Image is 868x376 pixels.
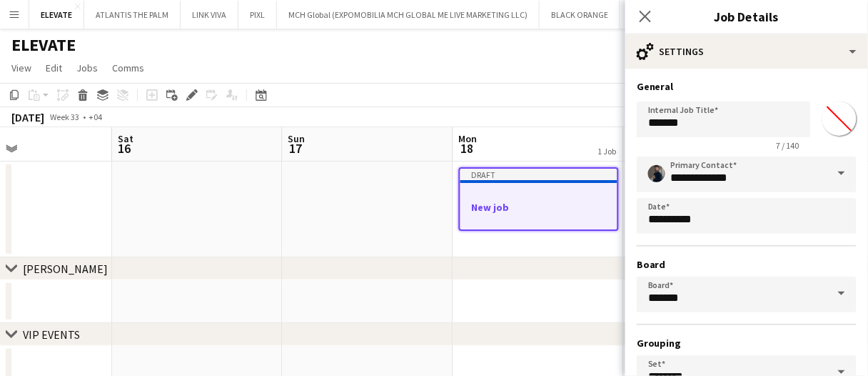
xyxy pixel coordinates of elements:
[71,59,104,77] a: Jobs
[620,1,702,29] button: LOUIS VUITTON
[459,167,619,231] app-job-card: DraftNew job
[47,112,83,122] span: Week 33
[40,59,68,77] a: Edit
[460,201,617,214] h3: New job
[540,1,620,29] button: BLACK ORANGE
[11,110,44,124] div: [DATE]
[46,61,62,74] span: Edit
[106,59,150,77] a: Comms
[6,59,37,77] a: View
[238,1,277,29] button: PIXL
[89,112,102,122] div: +04
[637,337,857,350] h3: Grouping
[76,61,98,74] span: Jobs
[277,1,540,29] button: MCH Global (EXPOMOBILIA MCH GLOBAL ME LIVE MARKETING LLC)
[181,1,238,29] button: LINK VIVA
[457,140,478,157] span: 18
[112,61,144,74] span: Comms
[116,140,133,157] span: 16
[460,169,617,180] div: Draft
[637,258,857,271] h3: Board
[84,1,181,29] button: ATLANTIS THE PALM
[598,146,617,157] div: 1 Job
[23,327,80,342] div: VIP EVENTS
[11,61,31,74] span: View
[29,1,84,29] button: ELEVATE
[765,140,811,151] span: 7 / 140
[625,34,868,69] div: Settings
[288,132,306,145] span: Sun
[637,80,857,93] h3: General
[11,34,76,56] h1: ELEVATE
[118,132,133,145] span: Sat
[286,140,306,157] span: 17
[625,7,868,26] h3: Job Details
[23,262,108,276] div: [PERSON_NAME]
[459,132,478,145] span: Mon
